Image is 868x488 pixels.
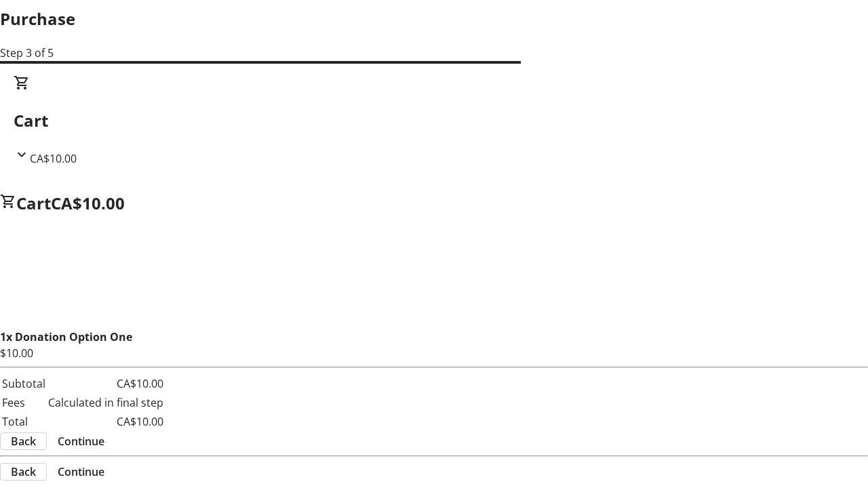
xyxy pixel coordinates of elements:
[51,192,125,214] span: CA$10.00
[1,413,46,430] td: Total
[47,464,115,480] button: Continue
[14,75,854,167] div: CartCA$10.00
[47,433,115,449] button: Continue
[58,464,104,480] span: Continue
[58,433,104,449] span: Continue
[1,394,46,411] td: Fees
[47,413,164,430] td: CA$10.00
[47,394,164,411] td: Calculated in final step
[11,433,36,449] span: Back
[11,464,36,480] span: Back
[30,151,77,166] span: CA$10.00
[47,375,164,392] td: CA$10.00
[14,108,854,133] h2: Cart
[16,192,51,214] span: Cart
[1,375,46,392] td: Subtotal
